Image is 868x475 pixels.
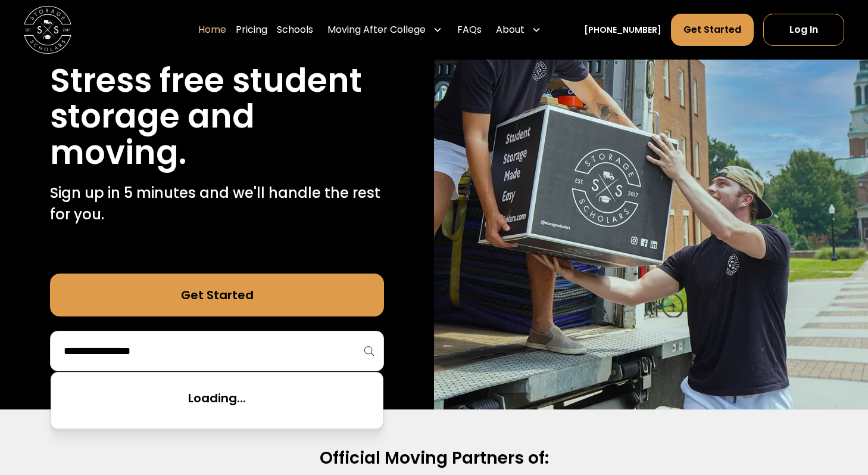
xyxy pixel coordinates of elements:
a: Home [198,13,226,46]
div: Moving After College [327,23,426,37]
a: Log In [763,14,844,46]
div: Moving After College [323,13,447,46]
a: Get Started [671,14,754,46]
h1: Stress free student storage and moving. [50,63,384,171]
div: About [496,23,524,37]
h2: Official Moving Partners of: [52,448,816,469]
a: Get Started [50,274,384,316]
a: [PHONE_NUMBER] [584,24,661,36]
a: home [24,6,71,54]
a: FAQs [457,13,482,46]
div: About [491,13,546,46]
img: Storage Scholars main logo [24,6,71,54]
a: Schools [277,13,313,46]
p: Sign up in 5 minutes and we'll handle the rest for you. [50,182,384,225]
a: Pricing [236,13,267,46]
